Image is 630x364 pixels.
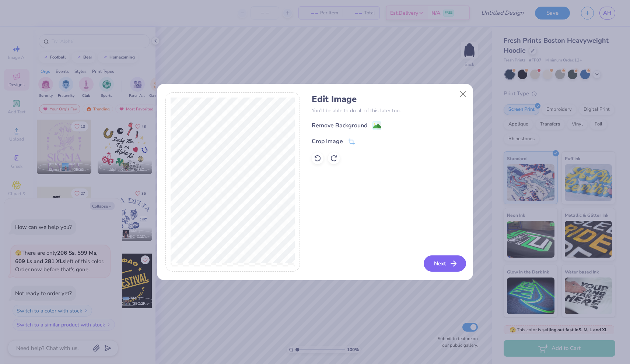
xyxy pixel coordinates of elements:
[312,107,465,114] p: You’ll be able to do all of this later too.
[424,255,466,272] button: Next
[312,94,465,105] h4: Edit Image
[312,121,367,130] div: Remove Background
[312,137,343,146] div: Crop Image
[456,87,470,101] button: Close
